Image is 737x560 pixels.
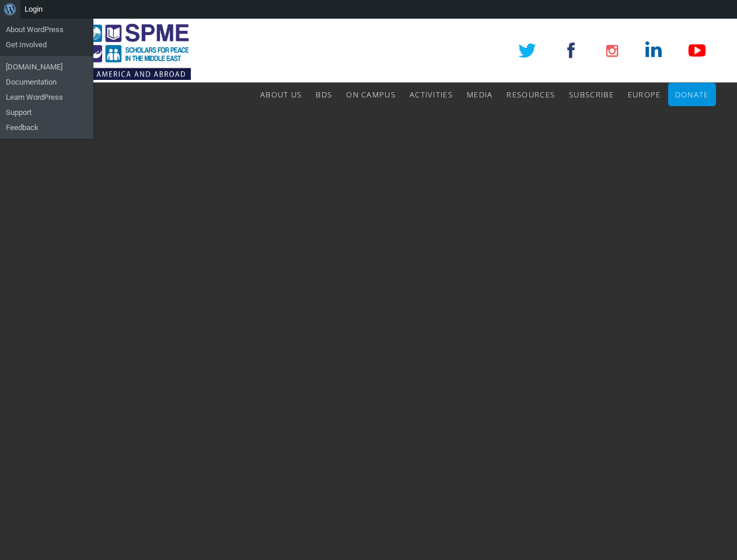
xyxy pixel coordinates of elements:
[628,89,661,100] span: Europe
[346,83,396,106] a: On Campus
[569,89,614,100] span: Subscribe
[410,83,453,106] a: Activities
[569,83,614,106] a: Subscribe
[507,83,555,106] a: Resources
[628,83,661,106] a: Europe
[22,19,191,83] img: SPME
[316,89,332,100] span: BDS
[260,83,302,106] a: About Us
[346,89,396,100] span: On Campus
[675,89,709,100] span: Donate
[316,83,332,106] a: BDS
[467,83,493,106] a: Media
[675,83,709,106] a: Donate
[467,89,493,100] span: Media
[260,89,302,100] span: About Us
[507,89,555,100] span: Resources
[410,89,453,100] span: Activities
